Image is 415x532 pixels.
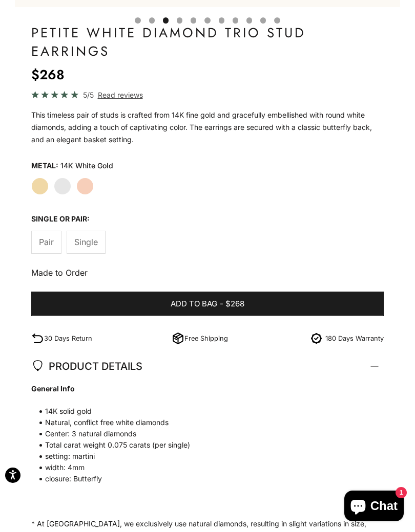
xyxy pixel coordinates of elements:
p: This timeless pair of studs is crafted from 14K fine gold and gracefully embellished with round w... [31,109,384,146]
span: width: 4mm [31,462,374,473]
p: Free Shipping [184,333,228,344]
button: Add to bag-$268 [31,292,384,316]
span: Add to bag [171,298,217,311]
span: 5/5 [83,89,94,101]
inbox-online-store-chat: Shopify online store chat [341,491,407,524]
span: Center: 3 natural diamonds [31,428,374,439]
p: 30 Days Return [44,333,92,344]
span: PRODUCT DETAILS [31,358,142,375]
variant-option-value: 14K White Gold [60,158,113,173]
span: Natural, conflict free white diamonds [31,417,374,428]
summary: PRODUCT DETAILS [31,347,384,385]
strong: General Info [31,383,374,394]
p: 180 Days Warranty [325,333,384,344]
legend: Metal: [31,158,58,173]
span: 14K solid gold [31,406,374,417]
span: Pair [39,235,54,249]
span: Total carat weight 0.075 carats (per single) [31,439,374,451]
a: 5/5 Read reviews [31,89,384,101]
sale-price: $268 [31,64,65,85]
span: Single [74,235,98,249]
legend: Single or Pair: [31,211,90,227]
span: setting: martini [31,451,374,462]
h1: Petite White Diamond Trio Stud Earrings [31,24,384,60]
span: closure: Butterfly [31,473,374,484]
p: Made to Order [31,266,384,279]
span: $268 [225,298,244,311]
span: Read reviews [98,89,143,101]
